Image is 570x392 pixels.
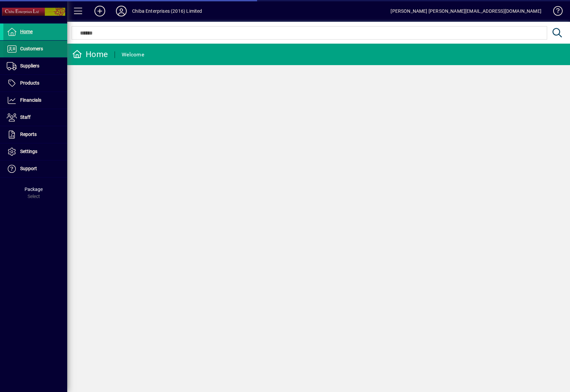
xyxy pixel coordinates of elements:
a: Staff [3,109,67,126]
a: Support [3,160,67,177]
div: Home [72,49,108,60]
span: Reports [20,132,37,137]
a: Reports [3,126,67,143]
a: Settings [3,143,67,160]
span: Package [25,187,43,192]
a: Customers [3,41,67,57]
a: Knowledge Base [548,1,562,23]
a: Financials [3,92,67,109]
div: Chiba Enterprises (2016) Limited [132,6,202,16]
span: Home [20,29,33,34]
a: Suppliers [3,58,67,75]
span: Settings [20,149,37,154]
span: Customers [20,46,43,51]
button: Profile [111,5,132,17]
span: Suppliers [20,63,39,68]
a: Products [3,75,67,92]
span: Financials [20,97,41,103]
div: [PERSON_NAME] [PERSON_NAME][EMAIL_ADDRESS][DOMAIN_NAME] [391,6,541,16]
span: Support [20,166,37,171]
button: Add [89,5,111,17]
span: Products [20,80,39,86]
div: Welcome [122,49,144,60]
span: Staff [20,114,31,120]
